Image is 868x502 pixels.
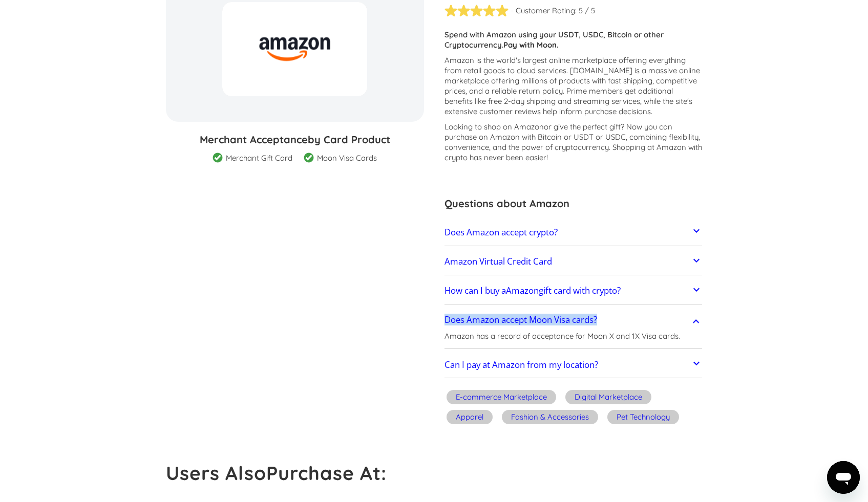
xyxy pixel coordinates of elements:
[444,122,703,163] p: Looking to shop on Amazon ? Now you can purchase on Amazon with Bitcoin or USDT or USDC, combinin...
[444,55,703,117] p: Amazon is the world's largest online marketplace offering everything from retail goods to cloud s...
[456,412,483,422] div: Apparel
[563,388,653,408] a: Digital Marketplace
[444,280,703,301] a: How can I buy aAmazongift card with crypto?
[456,392,547,402] div: E-commerce Marketplace
[605,408,681,428] a: Pet Technology
[444,227,558,237] h2: Does Amazon accept crypto?
[444,222,703,243] a: Does Amazon accept crypto?
[444,315,597,325] h2: Does Amazon accept Moon Visa cards?
[617,412,670,422] div: Pet Technology
[506,285,539,296] span: Amazon
[444,286,621,296] h2: How can I buy a gift card with crypto?
[500,408,600,428] a: Fashion & Accessories
[503,40,559,50] strong: Pay with Moon.
[444,256,552,267] h2: Amazon Virtual Credit Card
[226,153,292,163] div: Merchant Gift Card
[317,153,377,163] div: Moon Visa Cards
[444,360,598,370] h2: Can I pay at Amazon from my location?
[266,461,381,485] strong: Purchase At
[166,132,424,147] h3: Merchant Acceptance
[827,461,860,494] iframe: Кнопка запуска окна обмена сообщениями
[585,6,595,16] div: / 5
[444,251,703,272] a: Amazon Virtual Credit Card
[444,408,495,428] a: Apparel
[308,133,390,146] span: by Card Product
[444,30,703,50] p: Spend with Amazon using your USDT, USDC, Bitcoin or other Cryptocurrency.
[444,196,703,211] h3: Questions about Amazon
[444,310,703,331] a: Does Amazon accept Moon Visa cards?
[511,6,577,16] div: - Customer Rating:
[166,461,266,485] strong: Users Also
[575,392,642,402] div: Digital Marketplace
[579,6,583,16] div: 5
[511,412,589,422] div: Fashion & Accessories
[444,354,703,376] a: Can I pay at Amazon from my location?
[444,331,680,341] p: Amazon has a record of acceptance for Moon X and 1X Visa cards.
[381,461,387,485] strong: :
[544,122,621,132] span: or give the perfect gift
[444,388,558,408] a: E-commerce Marketplace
